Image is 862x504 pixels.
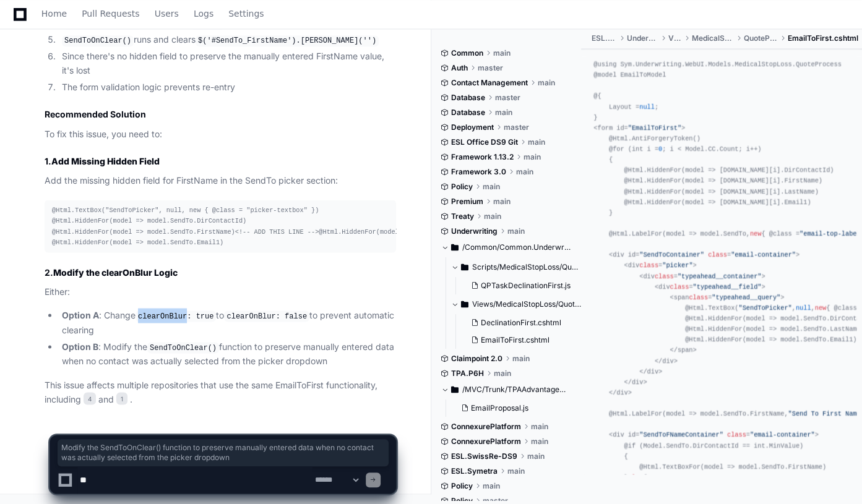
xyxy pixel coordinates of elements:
li: runs and clears [58,33,396,48]
span: Underwriting [451,226,498,236]
button: DeclinationFirst.cshtml [466,314,575,331]
span: 4 [84,392,96,404]
span: main [483,182,500,192]
strong: Modify the clearOnBlur Logic [53,267,178,277]
span: main [516,167,533,177]
span: class [639,262,658,270]
p: Either: [45,284,396,299]
li: The form validation logic prevents re-entry [58,80,396,95]
span: main [493,197,511,207]
strong: Option B [62,341,98,351]
span: Underwriting [627,33,658,43]
svg: Directory [451,382,459,397]
span: EmailProposal.js [471,403,528,413]
span: "typeahead__query" [712,294,780,301]
span: Settings [228,10,264,17]
span: "typeahead__field" [693,283,762,291]
button: /MVC/Trunk/TPAAdvantageMVC/TPAAdvantage.MVC/Scripts/RFP [441,380,572,399]
span: Policy [451,182,473,192]
span: Common [451,48,483,58]
span: ESL Office DS9 Git [451,137,518,147]
button: Scripts/MedicalStopLoss/QuoteProcess [451,257,582,277]
strong: Option A [62,309,99,320]
span: Treaty [451,211,474,221]
span: main [528,137,545,147]
span: Scripts/MedicalStopLoss/QuoteProcess [472,262,582,272]
span: QPTaskDeclinationFirst.js [481,281,571,291]
svg: Directory [451,240,459,255]
p: Add the missing hidden field for FirstName in the SendTo picker section: [45,174,396,188]
h3: 1. [45,155,396,168]
div: @Html.TextBox("SendToPicker", null, new { @class = "picker-textbox" }) @Html.HiddenFor(model => m... [52,205,389,247]
span: MedicalStopLoss [691,33,733,43]
span: DeclinationFirst.cshtml [481,318,561,328]
code: clearOnBlur: true [136,310,216,322]
span: Contact Management [451,78,528,88]
span: "email-container" [731,252,796,259]
span: EmailToFirst.cshtml [788,33,858,43]
strong: Add Missing Hidden Field [51,156,160,166]
span: Auth [451,63,468,73]
span: <!-- ADD THIS LINE --> [235,228,319,235]
code: SendToOnClear() [62,35,134,46]
h3: 2. [45,266,396,278]
span: master [495,93,520,103]
span: EmailToFirst.cshtml [481,335,550,345]
span: "typeahead__container" [678,273,762,280]
li: : Modify the function to preserve manually entered data when no contact was actually selected fro... [58,340,396,368]
button: QPTaskDeclinationFirst.js [466,277,575,294]
span: new [750,230,761,237]
span: Logs [194,10,213,17]
span: main [524,152,541,162]
span: null [639,103,655,111]
span: new [815,304,826,312]
span: Claimpoint 2.0 [451,354,502,364]
span: class [689,294,708,301]
span: main [512,354,530,364]
span: /MVC/Trunk/TPAAdvantageMVC/TPAAdvantage.MVC/Scripts/RFP [462,385,572,395]
span: Pull Requests [82,10,139,17]
span: main [493,48,511,58]
span: Users [155,10,179,17]
span: "SendToContainer" [639,252,704,259]
span: Database [451,93,485,103]
span: "EmailToFirst" [628,124,681,132]
span: Home [41,10,67,17]
span: "SendToPicker" [738,304,791,312]
span: Database [451,108,485,117]
span: class [670,283,689,291]
span: Premium [451,197,483,207]
span: main [494,369,511,378]
span: Views/MedicalStopLoss/QuoteProcess [472,299,582,309]
code: clearOnBlur: false [224,310,309,322]
span: Views [668,33,681,43]
button: EmailToFirst.cshtml [466,331,575,349]
span: main [495,108,512,117]
span: class [708,252,727,259]
span: main [507,226,525,236]
code: SendToOnClear() [147,342,219,353]
h2: Recommended Solution [45,108,396,121]
button: EmailProposal.js [456,399,565,417]
span: 0 [658,145,662,153]
span: null [796,304,811,312]
span: Deployment [451,122,494,132]
li: Since there's no hidden field to preserve the manually entered FirstName value, it's lost [58,49,396,78]
li: : Change to to prevent automatic clearing [58,308,396,336]
span: master [478,63,503,73]
code: $('#SendTo_FirstName').[PERSON_NAME]('') [196,35,379,46]
span: /Common/Common.Underwriting/Common.Underwriting.WebUI/Underwriting [462,242,572,252]
span: "picker" [662,262,692,270]
span: main [538,78,555,88]
svg: Directory [461,260,468,275]
span: TPA.P6H [451,369,484,378]
span: Framework 3.0 [451,167,506,177]
span: Framework 1.13.2 [451,152,514,162]
button: Views/MedicalStopLoss/QuoteProcess [451,294,582,314]
svg: Directory [461,297,468,312]
span: Modify the SendToOnClear() function to preserve manually entered data when no contact was actuall... [61,443,385,463]
button: /Common/Common.Underwriting/Common.Underwriting.WebUI/Underwriting [441,237,572,257]
p: To fix this issue, you need to: [45,127,396,142]
span: ESL.WebUI [591,33,617,43]
span: main [484,211,501,221]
